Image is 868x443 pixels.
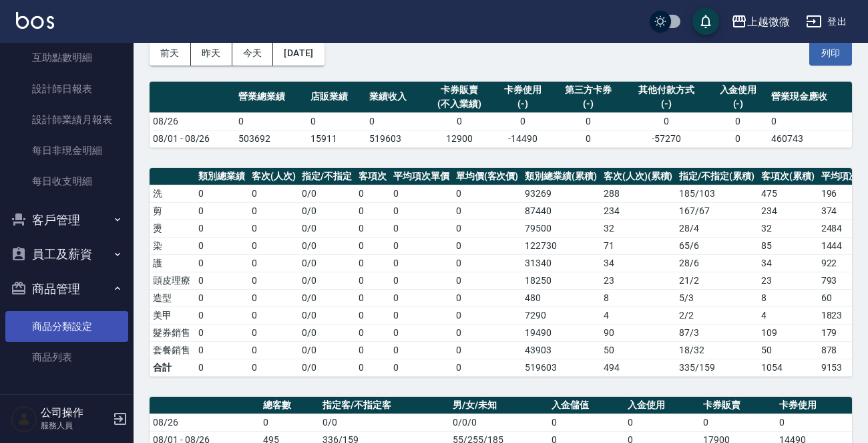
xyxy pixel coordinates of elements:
[600,306,676,324] td: 4
[521,272,600,289] td: 18250
[497,83,550,97] div: 卡券使用
[355,202,390,219] td: 0
[600,359,676,376] td: 494
[298,237,355,254] td: 0 / 0
[390,219,453,237] td: 0
[260,397,320,414] th: 總客數
[676,202,758,219] td: 167 / 67
[5,311,128,342] a: 商品分類設定
[453,168,522,185] th: 單均價(客次價)
[150,41,191,66] button: 前天
[521,306,600,324] td: 7290
[712,83,765,97] div: 入金使用
[355,219,390,237] td: 0
[248,237,299,254] td: 0
[600,168,676,185] th: 客次(人次)(累積)
[453,219,522,237] td: 0
[366,130,425,147] td: 519603
[150,82,852,148] table: a dense table
[355,306,390,324] td: 0
[366,112,425,130] td: 0
[150,359,195,376] td: 合計
[390,202,453,219] td: 0
[521,254,600,272] td: 31340
[298,341,355,359] td: 0 / 0
[768,112,852,130] td: 0
[390,185,453,202] td: 0
[248,254,299,272] td: 0
[758,272,818,289] td: 23
[453,202,522,219] td: 0
[449,397,548,414] th: 男/女/未知
[260,414,320,431] td: 0
[150,306,195,324] td: 美甲
[453,289,522,306] td: 0
[248,289,299,306] td: 0
[700,397,776,414] th: 卡券販賣
[628,83,705,97] div: 其他付款方式
[453,272,522,289] td: 0
[453,324,522,341] td: 0
[150,237,195,254] td: 染
[298,324,355,341] td: 0 / 0
[355,272,390,289] td: 0
[298,185,355,202] td: 0 / 0
[235,112,306,130] td: 0
[319,397,449,414] th: 指定客/不指定客
[150,272,195,289] td: 頭皮理療
[429,83,490,97] div: 卡券販賣
[307,112,367,130] td: 0
[5,166,128,197] a: 每日收支明細
[355,185,390,202] td: 0
[298,359,355,376] td: 0/0
[676,168,758,185] th: 指定/不指定(累積)
[676,219,758,237] td: 28 / 4
[425,130,493,147] td: 12900
[600,341,676,359] td: 50
[150,254,195,272] td: 護
[453,359,522,376] td: 0
[150,219,195,237] td: 燙
[150,289,195,306] td: 造型
[248,341,299,359] td: 0
[676,324,758,341] td: 87 / 3
[195,306,248,324] td: 0
[521,202,600,219] td: 87440
[235,130,306,147] td: 503692
[521,324,600,341] td: 19490
[801,9,852,34] button: 登出
[453,254,522,272] td: 0
[521,289,600,306] td: 480
[390,306,453,324] td: 0
[355,168,390,185] th: 客項次
[298,272,355,289] td: 0 / 0
[449,414,548,431] td: 0/0/0
[758,289,818,306] td: 8
[624,414,700,431] td: 0
[453,237,522,254] td: 0
[150,202,195,219] td: 剪
[248,306,299,324] td: 0
[758,237,818,254] td: 85
[355,324,390,341] td: 0
[355,254,390,272] td: 0
[600,289,676,306] td: 8
[150,130,235,147] td: 08/01 - 08/26
[556,97,621,111] div: (-)
[700,414,776,431] td: 0
[676,359,758,376] td: 335/159
[232,41,274,66] button: 今天
[768,82,852,113] th: 營業現金應收
[16,12,54,29] img: Logo
[493,130,553,147] td: -14490
[150,414,260,431] td: 08/26
[248,185,299,202] td: 0
[307,82,367,113] th: 店販業績
[553,130,624,147] td: 0
[493,112,553,130] td: 0
[521,168,600,185] th: 類別總業績(累積)
[195,289,248,306] td: 0
[624,112,708,130] td: 0
[809,41,852,66] button: 列印
[758,202,818,219] td: 234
